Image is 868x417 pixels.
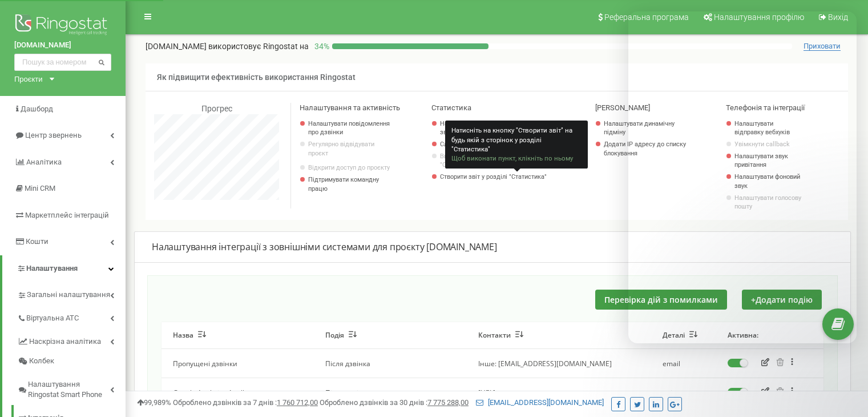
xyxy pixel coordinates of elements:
[308,175,392,193] p: Підтримувати командну працю
[21,105,53,113] span: Дашборд
[427,398,469,407] u: 7 775 288,00
[604,13,689,22] span: Реферальна програма
[314,378,467,407] td: Після дзвінка
[829,352,857,380] iframe: Intercom live chat
[14,54,111,71] input: Пошук за номером
[201,104,232,113] span: Прогрес
[157,73,356,82] span: Як підвищити ефективність використання Ringostat
[29,336,101,347] span: Наскрізна аналітика
[14,40,111,51] a: [DOMAIN_NAME]
[595,290,727,310] button: Перевірка дій з помилками
[325,331,357,340] button: Подія
[604,140,688,158] a: Додати IP адресу до списку блокування
[440,152,547,170] a: Вивантажувати звіти з розділу "Статистика"
[25,131,82,139] span: Центр звернень
[162,378,314,407] td: Google Analytics 4 calls
[146,41,309,52] p: [DOMAIN_NAME]
[173,331,206,340] button: Назва
[308,163,392,173] a: Відкрити доступ до проєкту
[26,313,79,324] span: Віртуальна АТС
[277,398,318,407] u: 1 760 712,00
[14,74,43,85] div: Проєкти
[162,349,314,378] td: Пропущені дзвінки
[208,42,309,51] span: використовує Ringostat на
[14,11,111,40] img: Ringostat logo
[17,371,126,405] a: Налаштування Ringostat Smart Phone
[451,154,573,162] span: Щоб виконати пункт, клікніть по ньому
[26,158,62,166] span: Аналiтика
[651,349,716,378] td: email
[651,378,716,407] td: api
[173,398,318,407] span: Оброблено дзвінків за 7 днів :
[431,103,471,112] span: Статистика
[604,119,688,137] a: Налаштувати динамічну підміну
[628,11,857,343] iframe: Intercom live chat
[17,282,126,305] a: Загальні налаштування
[17,328,126,352] a: Наскрізна аналітика
[314,349,467,378] td: Після дзвінка
[478,388,499,398] span: [URL]..
[27,290,110,300] span: Загальні налаштування
[26,264,78,272] span: Налаштування
[2,255,126,282] a: Налаштування
[451,126,572,153] span: Натисніть на кнопку "Створити звіт" на будь якій з сторінок у розділі "Статистика"
[440,140,547,149] a: Слухати записи розмов
[17,351,126,371] a: Колбек
[478,331,523,340] button: Контакти
[29,356,54,367] span: Колбек
[320,398,469,407] span: Оброблено дзвінків за 30 днів :
[476,398,604,407] a: [EMAIL_ADDRESS][DOMAIN_NAME]
[308,119,392,137] a: Налаштувати повідомлення про дзвінки
[26,237,49,246] span: Кошти
[25,184,55,193] span: Mini CRM
[17,305,126,328] a: Віртуальна АТС
[467,349,651,378] td: Інше: [EMAIL_ADDRESS][DOMAIN_NAME]
[28,379,110,400] span: Налаштування Ringostat Smart Phone
[440,173,547,182] a: Створити звіт у розділі "Статистика"
[440,119,547,137] a: Налаштувати відправку на пошту звітів про дзвінки
[309,41,332,52] p: 34 %
[25,211,109,219] span: Маркетплейс інтеграцій
[308,140,392,158] p: Регулярно відвідувати проєкт
[595,103,650,112] span: [PERSON_NAME]
[152,240,833,254] div: Налаштування інтеграції з зовнішніми системами для проєкту [DOMAIN_NAME]
[137,398,171,407] span: 99,989%
[300,103,400,112] span: Налаштування та активність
